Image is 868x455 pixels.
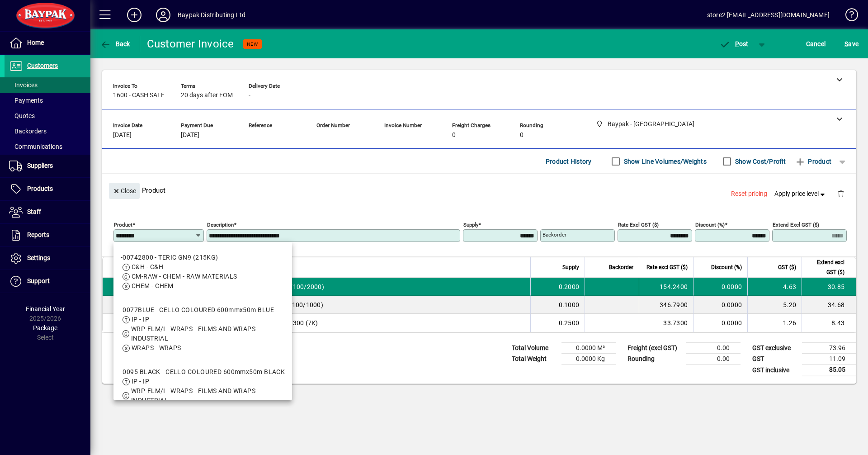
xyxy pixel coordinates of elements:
span: Rate excl GST ($) [646,262,688,272]
div: Product [102,174,856,207]
span: Products [27,185,53,192]
td: 85.05 [802,365,856,376]
div: Customer Invoice [147,37,234,51]
span: Back [100,40,130,47]
a: Support [5,270,90,293]
span: Product History [546,154,592,169]
a: Home [5,32,90,54]
span: Backorder [609,262,633,272]
div: store2 [EMAIL_ADDRESS][DOMAIN_NAME] [707,8,830,22]
span: WRP-FLM/I - WRAPS - FILMS AND WRAPS - INDUSTRIAL [131,387,259,404]
span: Financial Year [26,305,65,313]
a: Payments [5,93,90,108]
span: 0 [452,132,456,139]
td: 0.0000 [693,296,747,314]
span: [DATE] [181,132,199,139]
td: 1.26 [747,314,802,332]
div: -00742800 - TERIC GN9 (215KG) [121,253,237,262]
span: Home [27,39,44,46]
a: Suppliers [5,155,90,177]
td: Rounding [623,354,686,365]
button: Add [120,7,149,23]
button: Product [790,153,836,170]
span: Payments [9,97,43,104]
div: -0095 BLACK - CELLO COLOURED 600mmx50m BLACK [121,367,285,377]
mat-option: -0077BLUE - CELLO COLOURED 600mmx50m BLUE [113,298,292,360]
button: Reset pricing [727,186,771,202]
mat-option: -0095 BLACK - CELLO COLOURED 600mmx50m BLACK [113,360,292,422]
span: Reports [27,231,49,238]
span: Customers [27,62,58,69]
span: - [384,132,386,139]
td: Total Weight [507,354,561,365]
span: Package [33,324,57,332]
span: Communications [9,143,62,150]
span: - [316,132,318,139]
span: GST ($) [778,262,796,272]
button: Profile [149,7,178,23]
span: ave [844,37,859,51]
span: S [844,40,848,47]
td: 0.0000 M³ [561,343,616,354]
span: Suppliers [27,162,53,169]
a: Communications [5,139,90,154]
app-page-header-button: Close [107,186,142,194]
td: GST inclusive [748,365,802,376]
span: WRP-FLM/I - WRAPS - FILMS AND WRAPS - INDUSTRIAL [131,325,259,342]
td: Freight (excl GST) [623,343,686,354]
mat-option: -00742800 - TERIC GN9 (215KG) [113,246,292,298]
span: 0.2000 [559,282,580,291]
span: 1600 - CASH SALE [113,92,165,99]
div: 33.7300 [645,318,688,327]
span: - [249,132,250,139]
app-page-header-button: Back [90,36,140,52]
a: Quotes [5,108,90,123]
div: 154.2400 [645,282,688,291]
span: Quotes [9,112,35,119]
td: 0.00 [686,354,741,365]
mat-label: Product [114,222,132,228]
span: 0 [520,132,524,139]
a: Backorders [5,123,90,139]
td: 73.96 [802,343,856,354]
div: -0077BLUE - CELLO COLOURED 600mmx50m BLUE [121,305,285,315]
div: Baypak Distributing Ltd [178,8,245,22]
td: GST [748,354,802,365]
span: - [249,92,250,99]
span: ost [719,40,749,47]
span: Cancel [806,37,826,51]
td: 11.09 [802,354,856,365]
span: Reset pricing [731,189,767,199]
span: Apply price level [774,189,827,199]
td: 0.0000 [693,314,747,332]
span: IP - IP [132,378,149,385]
button: Product History [542,153,595,170]
button: Delete [830,183,852,204]
span: Extend excl GST ($) [807,257,844,277]
label: Show Line Volumes/Weights [622,157,707,166]
td: 4.63 [747,278,802,296]
mat-label: Backorder [542,232,566,238]
span: Invoices [9,81,38,89]
button: Apply price level [771,186,830,202]
td: GST exclusive [748,343,802,354]
td: 0.00 [686,343,741,354]
span: Supply [562,262,579,272]
button: Close [109,183,140,199]
span: NEW [247,41,258,47]
span: 20 days after EOM [181,92,233,99]
td: 30.85 [802,278,856,296]
app-page-header-button: Delete [830,190,852,198]
a: Reports [5,224,90,246]
span: CHEM - CHEM [132,282,174,289]
span: [DATE] [113,132,132,139]
td: 5.20 [747,296,802,314]
mat-label: Supply [463,222,478,228]
button: Post [715,36,753,52]
button: Save [842,36,861,52]
span: Staff [27,208,41,215]
td: Total Volume [507,343,561,354]
span: CM-RAW - CHEM - RAW MATERIALS [132,273,237,280]
mat-label: Rate excl GST ($) [618,222,659,228]
a: Invoices [5,77,90,93]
